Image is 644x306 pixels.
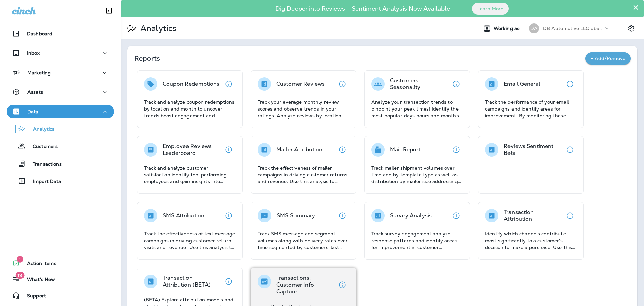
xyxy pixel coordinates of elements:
button: Data [7,105,114,118]
div: DA [529,23,539,33]
p: Customer Reviews [276,81,325,87]
p: Mail Report [390,146,421,153]
button: Assets [7,85,114,99]
button: View details [449,77,463,91]
p: Analytics [138,23,176,33]
button: View details [449,143,463,157]
p: Track and analyze coupon redemptions by location and month to uncover trends boost engagement and... [144,99,235,119]
p: Track survey engagement analyze response patterns and identify areas for improvement in customer ... [371,230,463,251]
p: Survey Analysis [390,212,432,219]
p: Track mailer shipment volumes over time and by template type as well as distribution by mailer si... [371,165,463,185]
span: 19 [15,272,24,279]
button: View details [563,143,577,157]
p: Identify which channels contribute most significantly to a customer's decision to make a purchase... [485,230,577,251]
p: Marketing [27,70,51,75]
p: Customers: Seasonality [390,77,449,91]
span: What's New [20,277,55,285]
button: View details [222,143,235,157]
button: View details [449,209,463,222]
p: Track the effectiveness of text message campaigns in driving customer return visits and revenue. ... [144,230,235,251]
p: Transactions: Customer Info Capture [276,275,336,295]
button: View details [336,77,349,91]
p: Data [27,109,39,114]
p: Coupon Redemptions [163,81,220,87]
p: Analyze your transaction trends to pinpoint your peak times! Identify the most popular days hours... [371,99,463,119]
p: Track SMS message and segment volumes along with delivery rates over time segmented by customers'... [258,230,349,251]
p: Track and analyze customer satisfaction identify top-performing employees and gain insights into ... [144,165,235,185]
p: Transaction Attribution (BETA) [163,275,222,288]
button: Close [633,2,639,13]
button: + Add/Remove [585,52,631,65]
p: Analytics [26,126,54,133]
p: SMS Attribution [163,212,204,219]
p: Email General [504,81,540,87]
p: Transactions [26,161,62,168]
span: Working as: [494,26,522,31]
span: Support [20,293,46,301]
button: View details [336,209,349,222]
p: DB Automotive LLC dba Grease Monkey [543,26,603,31]
button: Learn More [472,3,509,15]
button: Transactions [7,157,114,171]
button: View details [222,275,235,288]
p: Track your average monthly review scores and observe trends in your ratings. Analyze reviews by l... [258,99,349,119]
p: Customers [26,144,58,150]
button: Dashboard [7,27,114,40]
button: View details [222,77,235,91]
button: Settings [625,22,637,34]
button: Import Data [7,174,114,188]
p: Reports [134,54,585,63]
span: Action Items [20,261,56,269]
span: 1 [17,256,23,263]
button: Support [7,289,114,302]
p: Track the effectiveness of mailer campaigns in driving customer returns and revenue. Use this ana... [258,165,349,185]
p: Track the performance of your email campaigns and identify areas for improvement. By monitoring t... [485,99,577,119]
p: Import Data [26,179,61,185]
p: SMS Summary [277,212,315,219]
p: Transaction Attribution [504,209,563,222]
button: View details [336,143,349,157]
button: 19What's New [7,273,114,286]
button: View details [563,209,577,222]
button: View details [563,77,577,91]
p: Mailer Attribution [276,146,323,153]
button: Collapse Sidebar [100,4,118,17]
button: View details [222,209,235,222]
button: Customers [7,139,114,153]
p: Employee Reviews Leaderboard [163,143,222,157]
button: View details [336,278,349,292]
p: Inbox [27,50,40,56]
p: Reviews Sentiment Beta [504,143,563,157]
p: Assets [27,89,43,95]
button: Analytics [7,122,114,136]
button: Marketing [7,66,114,79]
p: Dashboard [27,31,52,36]
button: Inbox [7,46,114,60]
button: 1Action Items [7,257,114,270]
p: Dig Deeper into Reviews - Sentiment Analysis Now Available [256,8,470,10]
